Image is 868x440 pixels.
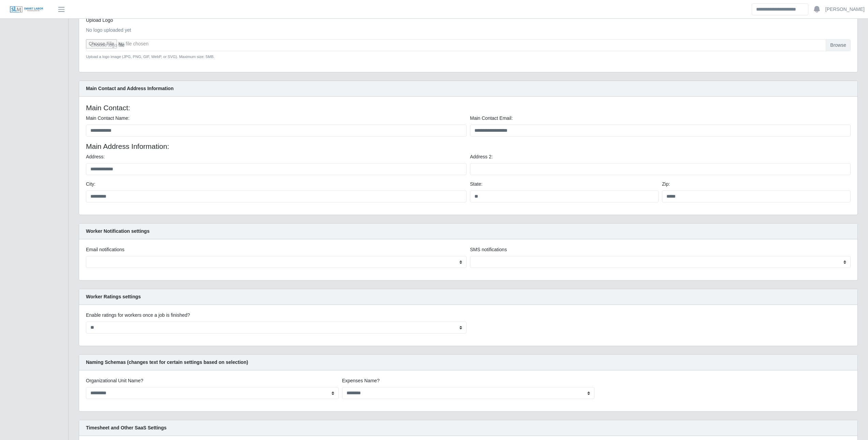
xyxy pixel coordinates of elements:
[86,115,130,122] label: Main Contact Name:
[86,246,124,253] label: Email notifications
[752,3,808,15] input: Search
[86,54,851,60] small: Upload a logo image (JPG, PNG, GIF, WebP, or SVG). Maximum size: 5MB.
[86,377,143,384] label: Organizational Unit Name?
[825,6,865,13] a: [PERSON_NAME]
[86,142,851,151] h4: Main Address Information:
[86,17,113,24] label: Upload Logo
[86,27,851,34] p: No logo uploaded yet
[470,115,513,122] label: Main Contact Email:
[86,425,166,430] strong: Timesheet and Other SaaS Settings
[10,6,44,13] img: SLM Logo
[5,5,758,21] body: Rich Text Area. Press ALT-0 for help.
[86,153,105,160] label: Address:
[86,228,149,234] strong: Worker Notification settings
[662,181,670,188] label: Zip:
[86,181,95,188] label: City:
[86,294,141,299] strong: Worker Ratings settings
[342,377,380,384] label: Expenses Name?
[470,246,507,253] label: SMS notifications
[86,312,190,319] label: Enable ratings for workers once a job is finished?
[86,103,851,112] h4: Main Contact:
[86,86,174,91] strong: Main Contact and Address Information
[86,359,248,365] strong: Naming Schemas (changes text for certain settings based on selection)
[470,181,483,188] label: State:
[470,153,493,160] label: Address 2:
